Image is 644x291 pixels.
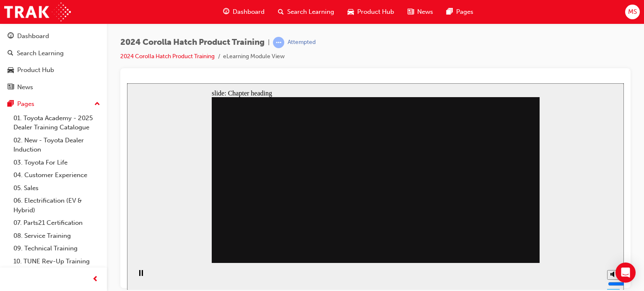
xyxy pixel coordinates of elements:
[10,216,104,229] a: 07. Parts21 Certification
[4,180,18,207] div: playback controls
[10,112,104,134] a: 01. Toyota Academy - 2025 Dealer Training Catalogue
[8,33,14,40] span: guage-icon
[10,169,104,182] a: 04. Customer Experience
[17,99,34,109] div: Pages
[357,7,394,17] span: Product Hub
[223,7,229,17] span: guage-icon
[408,7,414,17] span: news-icon
[10,255,104,268] a: 10. TUNE Rev-Up Training
[17,65,54,75] div: Product Hub
[440,3,480,21] a: pages-iconPages
[216,3,271,21] a: guage-iconDashboard
[3,96,104,112] button: Pages
[10,134,104,156] a: 02. New - Toyota Dealer Induction
[271,3,341,21] a: search-iconSearch Learning
[10,156,104,169] a: 03. Toyota For Life
[94,99,100,110] span: up-icon
[4,3,71,21] img: Trak
[17,31,49,41] div: Dashboard
[341,3,401,21] a: car-iconProduct Hub
[417,7,433,17] span: News
[287,7,334,17] span: Search Learning
[348,7,354,17] span: car-icon
[3,27,104,96] button: DashboardSearch LearningProduct HubNews
[456,7,473,17] span: Pages
[615,263,636,283] div: Open Intercom Messenger
[17,82,33,92] div: News
[10,194,104,216] a: 06. Electrification (EV & Hybrid)
[288,39,316,46] div: Attempted
[3,80,104,95] a: News
[481,197,535,204] input: volume
[273,37,284,48] span: learningRecordVerb_ATTEMPT-icon
[233,7,265,17] span: Dashboard
[10,182,104,195] a: 05. Sales
[120,38,265,47] span: 2024 Corolla Hatch Product Training
[480,187,493,196] button: Mute (Ctrl+Alt+M)
[17,49,64,58] div: Search Learning
[92,274,99,285] span: prev-icon
[628,7,637,17] span: MS
[3,46,104,61] a: Search Learning
[3,28,104,44] a: Dashboard
[268,38,270,47] span: |
[8,67,14,74] span: car-icon
[8,84,14,91] span: news-icon
[625,5,640,19] button: MS
[223,52,285,62] li: eLearning Module View
[10,242,104,255] a: 09. Technical Training
[120,53,215,60] a: 2024 Corolla Hatch Product Training
[476,180,493,207] div: misc controls
[3,62,104,78] a: Product Hub
[4,186,18,201] button: Pause (Ctrl+Alt+P)
[10,229,104,242] a: 08. Service Training
[278,7,284,17] span: search-icon
[8,50,13,57] span: search-icon
[8,100,14,108] span: pages-icon
[401,3,440,21] a: news-iconNews
[447,7,453,17] span: pages-icon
